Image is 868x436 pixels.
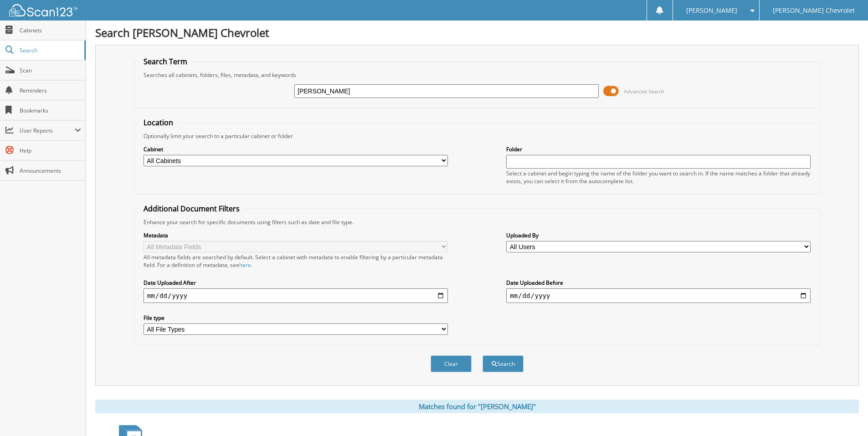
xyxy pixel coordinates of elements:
[773,8,855,13] span: [PERSON_NAME] Chevrolet
[624,88,664,95] span: Advanced Search
[95,400,859,413] div: Matches found for "[PERSON_NAME]"
[686,8,737,13] span: [PERSON_NAME]
[506,169,811,185] div: Select a cabinet and begin typing the name of the folder you want to search in. If the name match...
[144,288,448,303] input: start
[144,253,448,269] div: All metadata fields are searched by default. Select a cabinet with metadata to enable filtering b...
[20,147,81,154] span: Help
[9,4,77,16] img: scan123-logo-white.svg
[144,279,448,287] label: Date Uploaded After
[139,132,815,140] div: Optionally limit your search to a particular cabinet or folder
[95,25,859,40] h1: Search [PERSON_NAME] Chevrolet
[506,145,811,153] label: Folder
[20,46,80,54] span: Search
[144,231,448,239] label: Metadata
[139,204,244,214] legend: Additional Document Filters
[431,355,472,372] button: Clear
[239,261,251,269] a: here
[506,279,811,287] label: Date Uploaded Before
[20,26,81,34] span: Cabinets
[139,56,192,67] legend: Search Term
[506,288,811,303] input: end
[20,87,81,94] span: Reminders
[20,167,81,174] span: Announcements
[139,218,815,226] div: Enhance your search for specific documents using filters such as date and file type.
[483,355,524,372] button: Search
[144,145,448,153] label: Cabinet
[139,71,815,79] div: Searches all cabinets, folders, files, metadata, and keywords
[20,67,81,74] span: Scan
[139,118,178,128] legend: Location
[506,231,811,239] label: Uploaded By
[20,107,81,114] span: Bookmarks
[144,314,448,322] label: File type
[20,127,75,134] span: User Reports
